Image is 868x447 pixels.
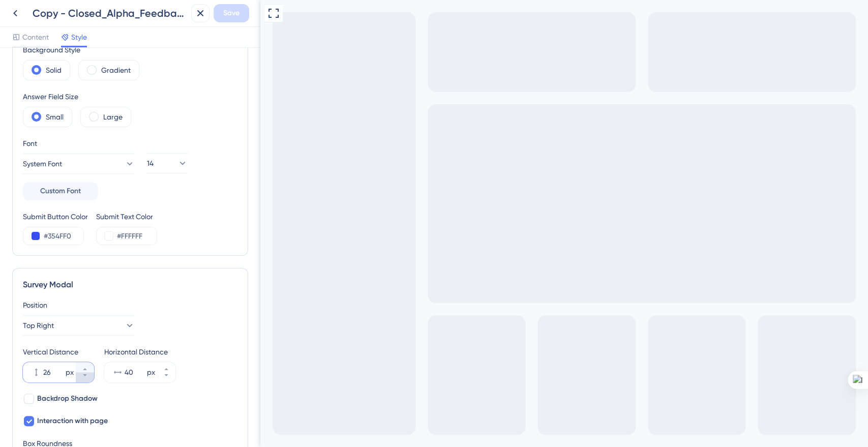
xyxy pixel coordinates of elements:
[214,4,249,22] button: Save
[125,366,145,378] input: px
[28,101,79,109] label: Suggestion 🙋
[22,31,49,43] span: Content
[23,315,135,336] button: Top Right
[28,121,59,129] label: Other ✏️
[101,64,131,76] label: Gradient
[12,26,144,48] div: Select the category of your issue? 👇
[66,366,74,378] div: px
[23,91,131,103] div: Answer Field Size
[8,56,144,133] div: radio group
[23,182,98,200] button: Custom Font
[23,319,54,332] span: Top Right
[46,111,64,123] label: Small
[103,111,123,123] label: Large
[23,299,237,311] div: Position
[147,157,154,169] span: 14
[23,279,237,291] div: Survey Modal
[33,6,187,20] div: Copy - Closed_Alpha_Feedback
[23,44,139,56] div: Background Style
[23,211,88,223] div: Submit Button Color
[28,80,77,88] label: Bug report 🐞
[37,415,108,427] span: Interaction with page
[132,8,144,20] div: Close survey
[40,185,81,197] span: Custom Font
[76,362,94,372] button: px
[23,346,94,358] div: Vertical Distance
[157,372,175,382] button: px
[8,56,144,133] div: Multiple choices rating
[71,31,87,43] span: Style
[23,158,62,170] span: System Font
[76,372,94,382] button: px
[37,393,98,405] span: Backdrop Shadow
[104,346,175,358] div: Horizontal Distance
[28,60,104,68] label: “How-To” question ❓
[46,64,62,76] label: Solid
[23,154,135,174] button: System Font
[147,153,188,173] button: 14
[147,366,155,378] div: px
[68,8,84,20] span: Question 1 / 2
[37,151,125,163] span: Powered by UserGuiding
[23,137,135,150] div: Font
[43,366,64,378] input: px
[96,211,157,223] div: Submit Text Color
[157,362,175,372] button: px
[223,7,240,19] span: Save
